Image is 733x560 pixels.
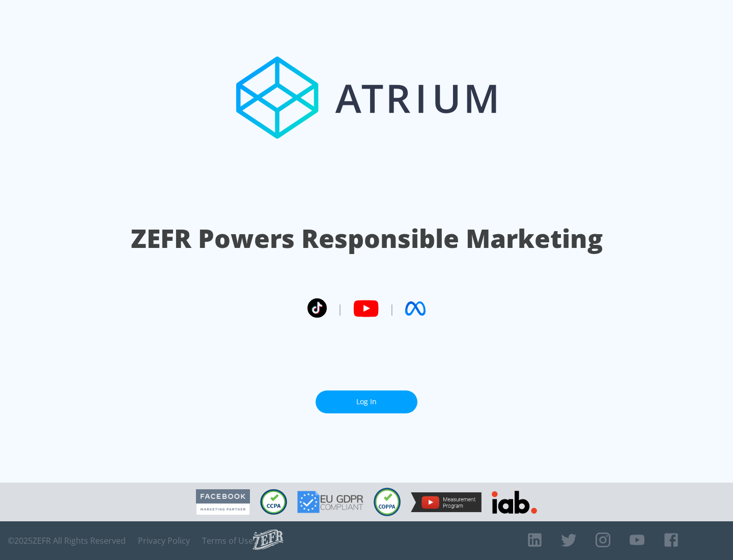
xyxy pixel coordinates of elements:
span: | [337,301,343,316]
img: YouTube Measurement Program [411,492,482,512]
img: CCPA Compliant [260,489,287,515]
span: © 2025 ZEFR All Rights Reserved [8,536,126,546]
img: COPPA Compliant [374,488,401,516]
img: GDPR Compliant [297,491,363,513]
span: | [389,301,395,316]
a: Terms of Use [202,536,253,546]
a: Log In [316,390,417,413]
h1: ZEFR Powers Responsible Marketing [131,221,603,256]
img: Facebook Marketing Partner [196,489,250,515]
img: IAB [492,491,537,514]
a: Privacy Policy [138,536,190,546]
